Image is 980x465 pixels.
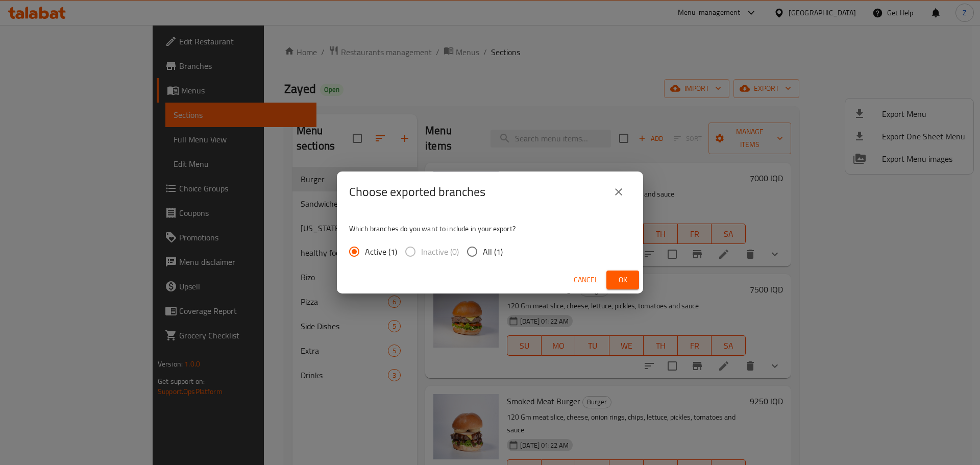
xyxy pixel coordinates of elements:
span: Cancel [574,274,598,286]
p: Which branches do you want to include in your export? [349,224,631,234]
span: All (1) [483,246,503,258]
button: Cancel [570,271,602,289]
span: Active (1) [365,246,397,258]
span: Inactive (0) [421,246,459,258]
button: Ok [606,271,639,289]
button: close [606,180,631,204]
span: Ok [615,274,631,286]
h2: Choose exported branches [349,184,485,200]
